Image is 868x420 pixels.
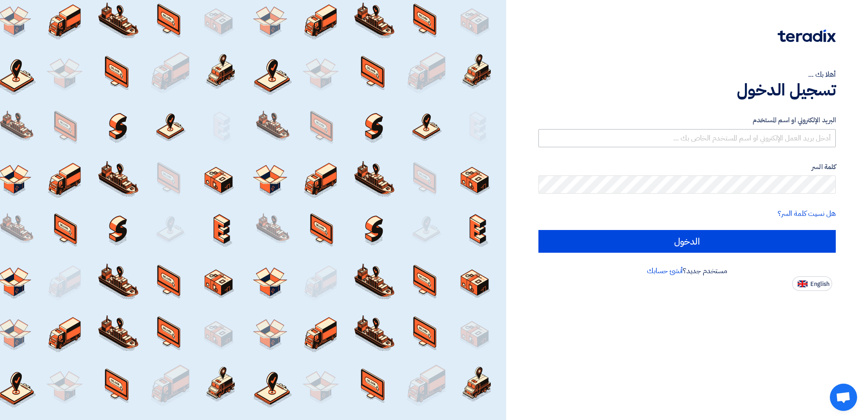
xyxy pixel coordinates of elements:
[778,30,836,42] img: Teradix logo
[538,69,836,80] div: أهلا بك ...
[810,281,829,287] span: English
[538,115,836,125] label: البريد الإلكتروني او اسم المستخدم
[538,265,836,276] div: مستخدم جديد؟
[798,280,808,287] img: en-US.png
[792,276,832,291] button: English
[538,162,836,172] label: كلمة السر
[538,80,836,100] h1: تسجيل الدخول
[647,265,683,276] a: أنشئ حسابك
[778,208,836,219] a: هل نسيت كلمة السر؟
[830,384,857,411] a: Open chat
[538,129,836,147] input: أدخل بريد العمل الإلكتروني او اسم المستخدم الخاص بك ...
[538,230,836,253] input: الدخول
